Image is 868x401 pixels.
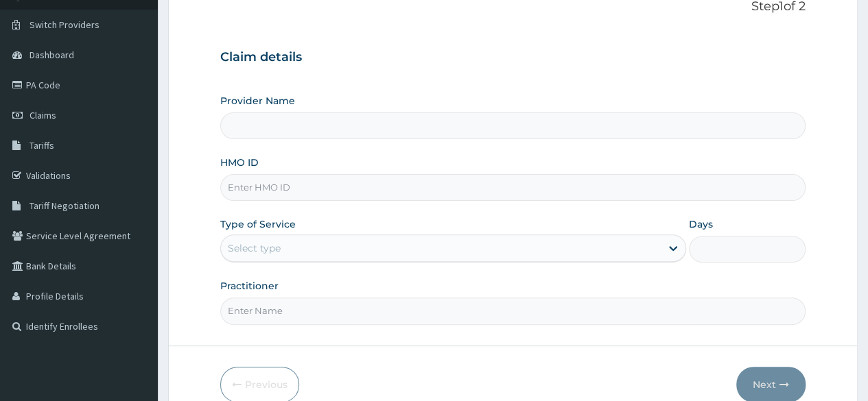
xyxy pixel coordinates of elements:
label: Type of Service [220,217,296,231]
label: Practitioner [220,279,279,293]
input: Enter Name [220,297,806,324]
div: Select type [228,241,281,255]
span: Tariffs [30,139,54,151]
span: Dashboard [30,49,74,61]
label: Days [689,217,713,231]
label: Provider Name [220,94,295,108]
input: Enter HMO ID [220,174,806,201]
span: Tariff Negotiation [30,199,99,212]
span: Switch Providers [30,19,99,31]
h3: Claim details [220,50,806,65]
span: Claims [30,109,56,121]
label: HMO ID [220,156,259,169]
